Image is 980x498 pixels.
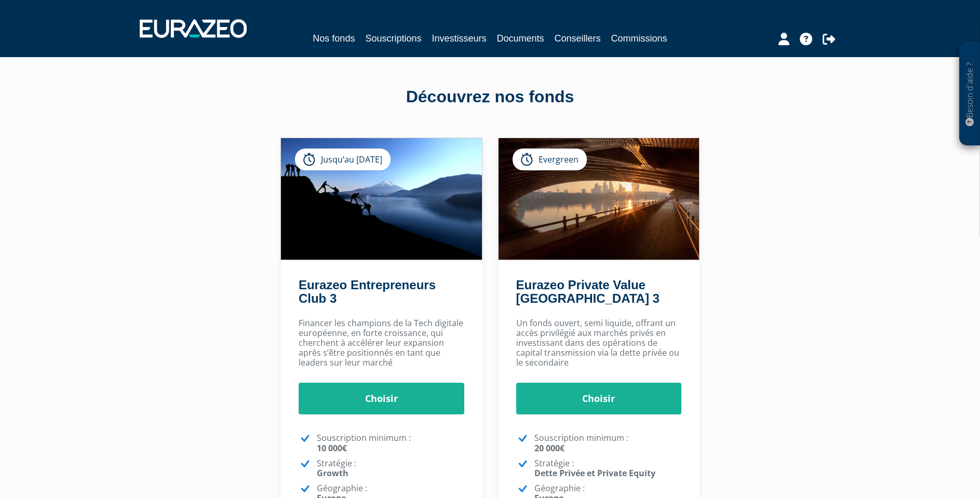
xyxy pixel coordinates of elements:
a: Eurazeo Private Value [GEOGRAPHIC_DATA] 3 [516,278,660,305]
strong: Growth [317,467,348,479]
a: Eurazeo Entrepreneurs Club 3 [299,278,436,305]
img: 1732889491-logotype_eurazeo_blanc_rvb.png [140,19,247,38]
p: Financer les champions de la Tech digitale européenne, en forte croissance, qui cherchent à accél... [299,318,464,368]
div: Découvrez nos fonds [194,85,786,109]
p: Besoin d'aide ? [964,47,976,141]
div: Jusqu’au [DATE] [295,149,391,170]
strong: Dette Privée et Private Equity [534,467,655,479]
a: Nos fonds [313,31,355,47]
strong: 20 000€ [534,442,565,454]
img: Eurazeo Private Value Europe 3 [499,138,700,260]
a: Conseillers [555,31,601,46]
img: Eurazeo Entrepreneurs Club 3 [281,138,482,260]
p: Souscription minimum : [534,433,682,453]
a: Commissions [611,31,667,46]
p: Stratégie : [317,459,464,478]
p: Stratégie : [534,459,682,478]
div: Evergreen [513,149,587,170]
a: Documents [497,31,544,46]
a: Souscriptions [365,31,421,46]
a: Choisir [516,383,682,415]
a: Investisseurs [432,31,486,46]
strong: 10 000€ [317,442,347,454]
a: Choisir [299,383,464,415]
p: Souscription minimum : [317,433,464,453]
p: Un fonds ouvert, semi liquide, offrant un accès privilégié aux marchés privés en investissant dan... [516,318,682,368]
